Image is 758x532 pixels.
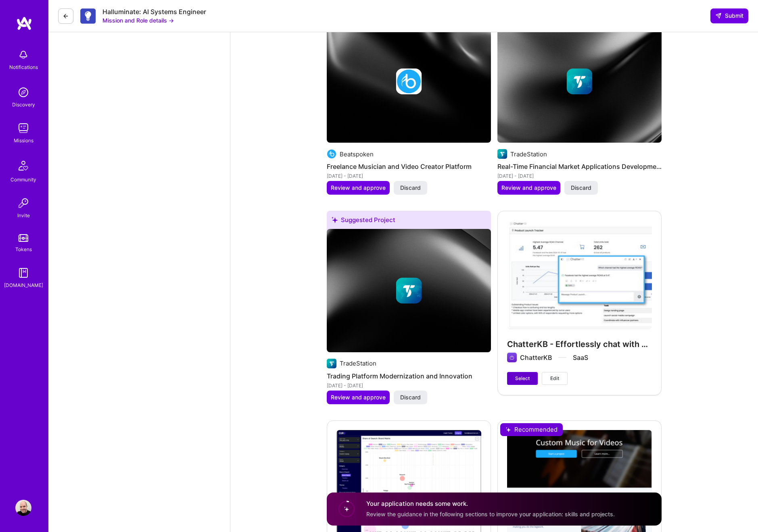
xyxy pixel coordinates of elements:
div: Notifications [9,63,38,71]
div: TradeStation [510,150,547,158]
i: icon SendLight [715,12,722,19]
button: Review and approve [327,181,390,195]
h4: Real-Time Financial Market Applications Development [497,161,662,172]
img: Company Logo [80,8,96,24]
img: discovery [15,84,31,100]
button: Select [507,372,538,385]
img: Company logo [327,359,336,368]
a: User Avatar [13,500,33,516]
div: Suggested Project [327,211,491,232]
div: [DATE] - [DATE] [327,381,491,390]
img: bell [15,47,31,63]
div: Beatspoken [340,150,374,158]
span: Discard [571,184,591,192]
h4: Your application needs some work. [366,500,615,508]
div: [DATE] - [DATE] [497,172,662,180]
button: Discard [394,181,427,195]
div: Missions [14,136,33,145]
img: cover [327,229,491,352]
img: logo [16,16,32,31]
div: [DATE] - [DATE] [327,172,491,180]
img: Community [14,156,33,175]
span: Discard [400,393,421,401]
span: Review and approve [331,393,386,401]
div: [DOMAIN_NAME] [4,281,43,289]
img: tokens [19,234,28,242]
img: Invite [15,195,31,211]
button: Mission and Role details → [102,16,174,25]
img: Company logo [396,278,422,303]
span: Review and approve [501,184,556,192]
span: Review the guidance in the following sections to improve your application: skills and projects. [366,511,615,517]
img: guide book [15,265,31,281]
i: icon LeftArrowDark [63,13,69,19]
h4: Trading Platform Modernization and Innovation [327,371,491,381]
button: Review and approve [497,181,560,195]
img: teamwork [15,120,31,136]
span: Select [515,375,530,382]
button: Discard [394,391,427,404]
div: Invite [17,211,30,220]
button: Review and approve [327,391,390,404]
span: Discard [400,184,421,192]
img: Company logo [497,149,507,159]
i: icon SuggestedTeams [332,217,338,223]
span: Submit [715,12,743,20]
img: User Avatar [15,500,31,516]
div: TradeStation [340,359,376,368]
h4: Freelance Musician and Video Creator Platform [327,161,491,172]
span: Review and approve [331,184,386,192]
img: Company logo [396,69,422,94]
div: Halluminate: AI Systems Engineer [102,8,206,16]
span: Edit [550,375,559,382]
div: Discovery [12,100,35,109]
button: Edit [542,372,568,385]
button: Submit [710,8,748,23]
div: Community [10,175,36,184]
button: Discard [564,181,598,195]
img: Company logo [567,69,593,94]
img: Company logo [327,149,336,159]
div: Tokens [15,245,32,254]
